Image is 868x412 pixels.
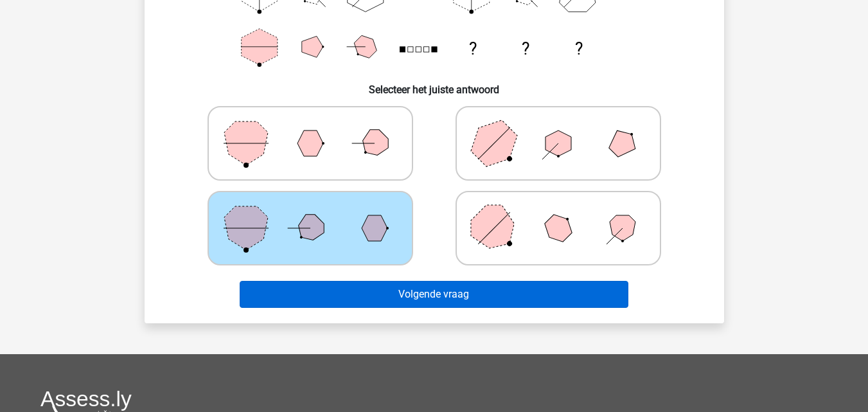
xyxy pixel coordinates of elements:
text: ? [574,39,582,58]
text: ? [522,39,529,58]
text: ? [468,39,476,58]
button: Volgende vraag [240,281,628,308]
h6: Selecteer het juiste antwoord [165,73,704,96]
